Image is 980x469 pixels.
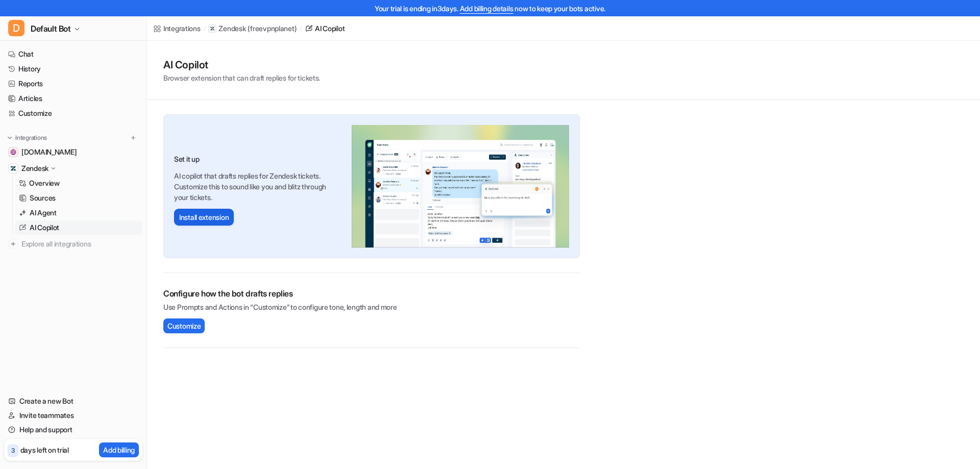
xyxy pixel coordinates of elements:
[4,237,142,251] a: Explore all integrations
[163,23,201,34] div: Integrations
[4,91,142,106] a: Articles
[15,134,47,142] p: Integrations
[30,223,59,233] p: AI Copilot
[174,209,234,226] button: Install extension
[163,302,580,312] p: Use Prompts and Actions in “Customize” to configure tone, length and more
[30,208,57,218] p: AI Agent
[4,106,142,120] a: Customize
[248,23,297,34] p: ( freevpnplanet )
[30,193,56,203] p: Sources
[305,23,345,34] a: AI Copilot
[11,446,15,455] p: 3
[352,125,569,248] img: Zendesk AI Copilot
[10,165,16,171] img: Zendesk
[315,23,345,34] div: AI Copilot
[15,220,142,235] a: AI Copilot
[4,62,142,76] a: History
[31,21,71,36] span: Default Bot
[20,445,69,455] p: days left on trial
[163,72,320,83] p: Browser extension that can draft replies for tickets.
[103,445,135,455] p: Add billing
[218,23,246,34] p: Zendesk
[4,47,142,61] a: Chat
[8,239,18,249] img: explore all integrations
[4,394,142,408] a: Create a new Bot
[204,24,206,33] span: /
[99,442,139,457] button: Add billing
[4,133,50,143] button: Integrations
[174,154,341,164] h3: Set it up
[300,24,302,33] span: /
[174,170,341,203] p: AI copilot that drafts replies for Zendesk tickets. Customize this to sound like you and blitz th...
[167,320,201,331] span: Customize
[153,23,201,34] a: Integrations
[4,423,142,437] a: Help and support
[15,176,142,190] a: Overview
[163,318,205,333] button: Customize
[460,4,513,13] a: Add billing details
[130,134,137,141] img: menu_add.svg
[21,236,138,252] span: Explore all integrations
[163,287,580,300] h2: Configure how the bot drafts replies
[163,57,320,72] h1: AI Copilot
[6,134,13,141] img: expand menu
[15,206,142,220] a: AI Agent
[4,145,142,159] a: freeplanetvpn.com[DOMAIN_NAME]
[8,20,24,36] span: D
[15,191,142,205] a: Sources
[10,149,16,155] img: freeplanetvpn.com
[4,77,142,91] a: Reports
[21,147,77,157] span: [DOMAIN_NAME]
[29,178,60,188] p: Overview
[21,163,48,174] p: Zendesk
[208,23,297,34] a: Zendesk(freevpnplanet)
[4,408,142,423] a: Invite teammates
